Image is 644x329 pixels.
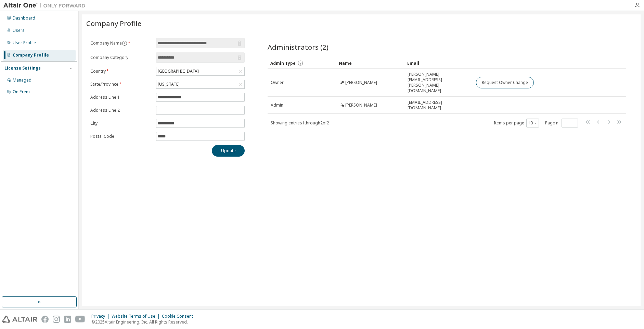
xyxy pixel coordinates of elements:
[90,95,152,100] label: Address Line 1
[4,65,41,71] div: License Settings
[86,19,141,28] span: Company Profile
[345,80,377,85] span: [PERSON_NAME]
[90,69,152,74] label: Country
[339,58,402,69] div: Name
[528,120,537,126] button: 10
[13,40,36,46] div: User Profile
[13,89,30,95] div: On Prem
[13,28,25,33] div: Users
[270,60,296,66] span: Admin Type
[90,55,152,60] label: Company Category
[90,40,152,46] label: Company Name
[157,68,200,75] div: [GEOGRAPHIC_DATA]
[75,316,85,323] img: youtube.svg
[2,316,37,323] img: altair_logo.svg
[91,319,197,325] p: © 2025 Altair Engineering, Inc. All Rights Reserved.
[271,120,329,126] span: Showing entries 1 through 2 of 2
[90,82,152,87] label: State/Province
[268,42,329,52] span: Administrators (2)
[156,80,244,88] div: [US_STATE]
[41,316,49,323] img: facebook.svg
[53,316,60,323] img: instagram.svg
[476,77,534,88] button: Request Owner Change
[407,58,470,69] div: Email
[271,80,284,85] span: Owner
[156,67,244,75] div: [GEOGRAPHIC_DATA]
[545,119,578,127] span: Page n.
[90,121,152,126] label: City
[122,40,127,46] button: information
[162,314,197,319] div: Cookie Consent
[157,81,181,88] div: [US_STATE]
[90,108,152,113] label: Address Line 2
[271,102,283,108] span: Admin
[90,134,152,139] label: Postal Code
[212,145,245,157] button: Update
[3,2,89,9] img: Altair One
[13,77,31,83] div: Managed
[112,314,162,319] div: Website Terms of Use
[408,100,470,111] span: [EMAIL_ADDRESS][DOMAIN_NAME]
[13,52,49,58] div: Company Profile
[408,72,470,94] span: [PERSON_NAME][EMAIL_ADDRESS][PERSON_NAME][DOMAIN_NAME]
[64,316,71,323] img: linkedin.svg
[345,102,377,108] span: [PERSON_NAME]
[91,314,112,319] div: Privacy
[13,15,35,21] div: Dashboard
[494,119,539,127] span: Items per page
